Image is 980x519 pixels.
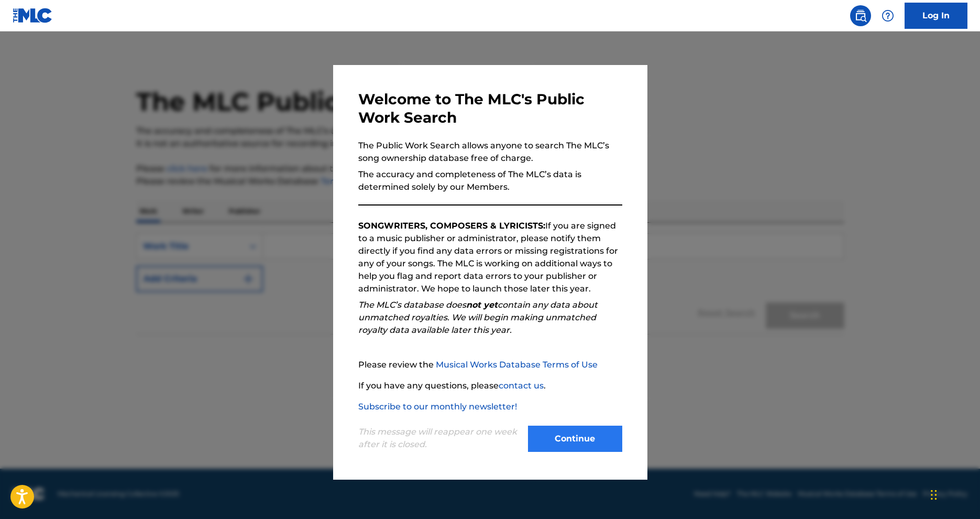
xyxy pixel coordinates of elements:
img: help [882,9,894,22]
button: Continue [528,426,622,452]
p: If you are signed to a music publisher or administrator, please notify them directly if you find ... [358,220,622,295]
strong: not yet [466,300,498,310]
p: The Public Work Search allows anyone to search The MLC’s song ownership database free of charge. [358,139,622,165]
em: The MLC’s database does contain any data about unmatched royalties. We will begin making unmatche... [358,300,598,335]
div: Help [877,5,898,26]
h3: Welcome to The MLC's Public Work Search [358,90,622,127]
strong: SONGWRITERS, COMPOSERS & LYRICISTS: [358,221,545,231]
img: search [854,9,867,22]
img: MLC Logo [13,8,53,23]
a: Musical Works Database Terms of Use [436,360,598,370]
iframe: Chat Widget [928,469,980,519]
p: This message will reappear one week after it is closed. [358,426,522,451]
p: If you have any questions, please . [358,380,622,392]
div: Drag [931,479,937,511]
p: Please review the [358,359,622,371]
a: contact us [499,381,544,391]
p: The accuracy and completeness of The MLC’s data is determined solely by our Members. [358,168,622,193]
a: Log In [905,3,967,29]
a: Subscribe to our monthly newsletter! [358,402,517,412]
a: Public Search [850,5,871,26]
